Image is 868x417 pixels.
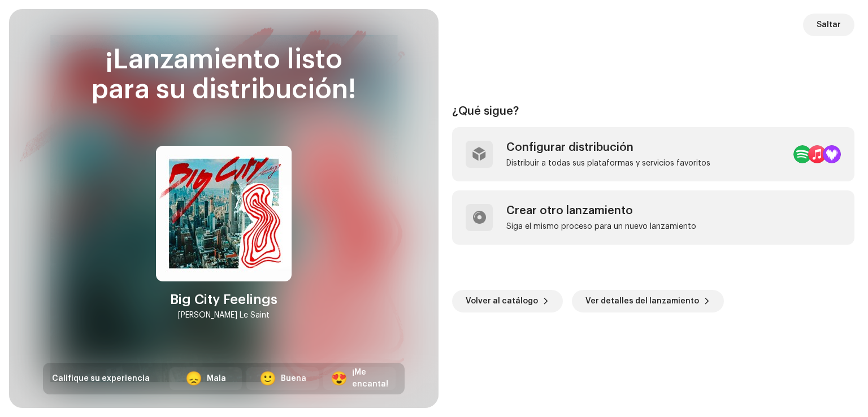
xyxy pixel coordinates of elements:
div: 😞 [185,372,202,385]
button: Ver detalles del lanzamiento [572,290,724,312]
div: 🙂 [259,372,276,385]
img: 9f071331-7663-430d-b638-cdaac0397dfa [156,146,292,281]
div: Configurar distribución [506,141,710,154]
re-a-post-create-item: Crear otro lanzamiento [452,190,854,245]
div: Buena [281,373,306,385]
div: Distribuir a todas sus plataformas y servicios favoritos [506,159,710,168]
div: Big City Feelings [170,290,277,309]
button: Volver al catálogo [452,290,563,312]
span: Ver detalles del lanzamiento [585,290,699,312]
span: Saltar [817,14,841,36]
re-a-post-create-item: Configurar distribución [452,127,854,181]
div: Mala [207,373,226,385]
button: Saltar [803,14,854,36]
div: ¡Lanzamiento listo para su distribución! [43,45,405,105]
div: ¿Qué sigue? [452,105,854,118]
div: [PERSON_NAME] Le Saint [178,309,270,322]
div: Crear otro lanzamiento [506,204,696,218]
div: Siga el mismo proceso para un nuevo lanzamiento [506,222,696,231]
span: Volver al catálogo [466,290,538,312]
span: Califique su experiencia [52,375,150,383]
div: ¡Me encanta! [352,367,388,390]
div: 😍 [331,372,348,385]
